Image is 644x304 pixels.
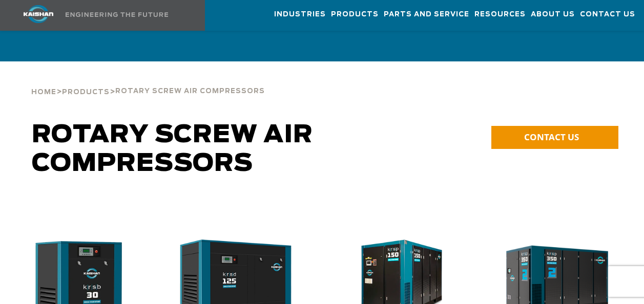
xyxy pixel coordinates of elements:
span: Resources [474,9,526,20]
span: Products [331,9,379,20]
span: Home [31,89,56,96]
a: Products [62,87,110,96]
div: > > [31,61,265,100]
span: Products [62,89,110,96]
span: Parts and Service [384,9,469,20]
a: About Us [531,1,575,28]
img: Engineering the future [66,12,168,17]
a: Parts and Service [384,1,469,28]
a: Products [331,1,379,28]
span: Rotary Screw Air Compressors [115,88,265,95]
span: Industries [274,9,326,20]
a: Resources [474,1,526,28]
span: Rotary Screw Air Compressors [32,123,313,176]
a: Industries [274,1,326,28]
span: CONTACT US [524,131,579,143]
span: Contact Us [580,9,635,20]
a: Home [31,87,56,96]
a: Contact Us [580,1,635,28]
a: CONTACT US [491,126,618,149]
span: About Us [531,9,575,20]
